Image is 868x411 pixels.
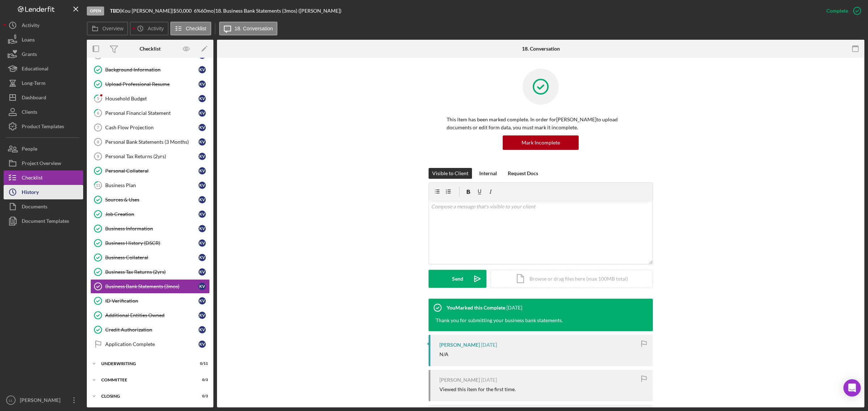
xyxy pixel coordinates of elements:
button: 18. Conversation [219,22,278,35]
div: K V [199,297,206,304]
div: Viewed this item for the first time. [439,386,516,392]
div: Dashboard [22,90,46,107]
div: Product Templates [22,119,64,135]
a: Job CreationKV [90,207,210,221]
div: Internal [479,168,497,179]
a: Application CompleteKV [90,337,210,351]
div: 0 / 3 [195,394,208,398]
button: Send [429,270,486,288]
time: 2025-09-03 01:26 [481,342,497,348]
div: 60 mo [201,8,214,14]
button: Long-Term [4,76,83,90]
tspan: 11 [96,183,100,187]
div: Underwriting [101,362,190,366]
button: Educational [4,61,83,76]
a: Upload Professional ResumeKV [90,77,210,91]
div: K V [199,95,206,102]
div: [PERSON_NAME] [18,393,65,409]
div: Business Information [105,226,199,232]
div: K V [199,312,206,319]
a: Personal CollateralKV [90,164,210,178]
a: 5Household BudgetKV [90,91,210,106]
div: Credit Authorization [105,327,199,333]
div: [PERSON_NAME] [439,342,480,348]
div: 0 / 3 [195,378,208,382]
button: People [4,142,83,156]
a: 6Personal Financial StatementKV [90,106,210,120]
button: Checklist [170,22,211,35]
div: 0 / 11 [195,362,208,366]
p: This item has been marked complete. In order for [PERSON_NAME] to upload documents or edit form d... [447,116,635,132]
div: K V [199,66,206,73]
button: Activity [4,18,83,33]
div: | 18. Business Bank Statements (3mos) ([PERSON_NAME]) [214,8,341,14]
div: Thank you for submitting your business bank statements. [436,317,563,324]
div: Send [452,270,463,288]
a: Business Tax Returns (2yrs)KV [90,265,210,279]
a: Business CollateralKV [90,250,210,265]
div: History [22,185,39,201]
button: Project Overview [4,156,83,170]
div: Sources & Uses [105,197,199,203]
div: 18. Conversation [522,46,560,52]
div: | [110,8,121,14]
div: K V [199,254,206,261]
div: People [22,142,37,158]
button: Grants [4,47,83,61]
div: Personal Collateral [105,168,199,174]
div: Visible to Client [432,168,468,179]
label: Overview [102,26,123,31]
a: Dashboard [4,90,83,105]
div: K V [199,124,206,131]
div: Checklist [140,46,161,52]
div: Complete [826,4,848,18]
button: Documents [4,199,83,214]
tspan: 6 [97,111,99,115]
div: K V [199,196,206,203]
div: Upload Professional Resume [105,81,199,87]
a: ID VerificationKV [90,294,210,308]
div: K V [199,167,206,174]
div: Personal Bank Statements (3 Months) [105,139,199,145]
div: Closing [101,394,190,398]
div: Long-Term [22,76,46,92]
a: 7Cash Flow ProjectionKV [90,120,210,135]
div: Business History (DSCR) [105,240,199,246]
div: Personal Financial Statement [105,110,199,116]
div: K V [199,211,206,218]
div: Activity [22,18,39,34]
div: K V [199,239,206,247]
tspan: 5 [97,96,99,101]
div: K V [199,268,206,276]
button: Clients [4,105,83,119]
div: Documents [22,199,47,216]
a: 11Business PlanKV [90,178,210,192]
a: Additional Entities OwnedKV [90,308,210,323]
div: K V [199,81,206,88]
time: 2025-07-09 01:25 [481,377,497,383]
div: Business Collateral [105,255,199,260]
div: K V [199,153,206,160]
a: Checklist [4,170,83,185]
button: Complete [819,4,864,18]
div: K V [199,326,206,333]
button: Visible to Client [429,168,472,179]
button: Document Templates [4,214,83,228]
label: Checklist [186,26,207,31]
button: History [4,185,83,199]
a: 8Personal Bank Statements (3 Months)KV [90,135,210,149]
div: Kou [PERSON_NAME] | [121,8,173,14]
div: Additional Entities Owned [105,312,199,318]
div: K V [199,182,206,189]
a: Business History (DSCR)KV [90,236,210,250]
a: Product Templates [4,119,83,134]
